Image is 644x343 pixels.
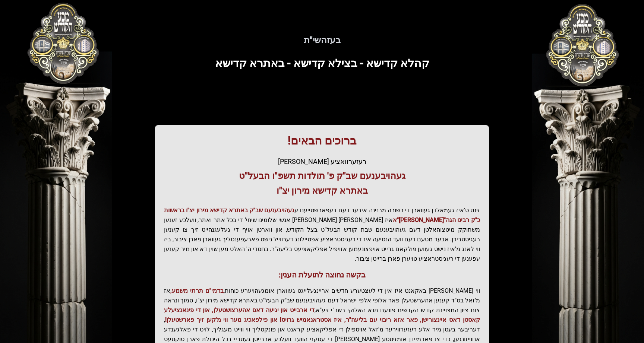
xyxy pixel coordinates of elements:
[164,170,480,182] h3: געהויבענעם שב"ק פ' תולדות תשפ"ו הבעל"ט
[215,57,429,70] span: קהלא קדישא - בצילא קדישא - באתרא קדישא
[95,34,549,46] h5: בעזהשי"ת
[164,207,480,223] span: געהויבענעם שב"ק באתרא קדישא מירון יצ"ו בראשות כ"ק רבינו הגה"[PERSON_NAME]"א
[164,307,480,323] span: די ארבייט און יגיעה דאס אהערצושטעלן, און די פינאנציעלע קאסטן דאס איינצורישן, פאר אזא ריבוי עם בלי...
[164,156,480,167] div: רעזערוואציע [PERSON_NAME]
[164,134,480,147] h1: ברוכים הבאים!
[164,206,480,264] p: זינט ס'איז געמאלדן געווארן די בשורה מרנינה איבער דעם בעפארשטייענדע איז [PERSON_NAME] [PERSON_NAME...
[164,270,480,280] h3: בקשה נחוצה לתועלת הענין:
[164,185,480,197] h3: באתרא קדישא מירון יצ"ו
[170,287,224,294] span: בדמי"ם תרתי משמע,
